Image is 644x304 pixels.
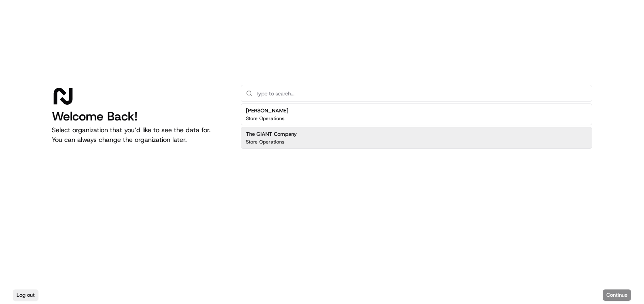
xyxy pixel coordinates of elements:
[246,115,284,122] p: Store Operations
[241,102,592,150] div: Suggestions
[246,139,284,145] p: Store Operations
[13,289,38,301] button: Log out
[52,109,228,124] h1: Welcome Back!
[256,85,587,101] input: Type to search...
[246,107,288,114] h2: [PERSON_NAME]
[246,131,297,138] h2: The GIANT Company
[52,125,228,145] p: Select organization that you’d like to see the data for. You can always change the organization l...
